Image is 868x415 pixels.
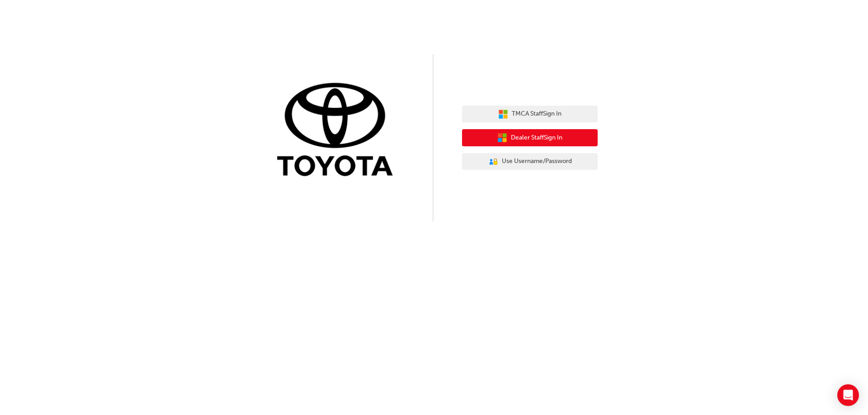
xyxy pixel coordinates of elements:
[511,133,562,143] span: Dealer Staff Sign In
[462,129,598,146] button: Dealer StaffSign In
[462,153,598,170] button: Use Username/Password
[502,156,572,167] span: Use Username/Password
[512,109,561,119] span: TMCA Staff Sign In
[837,384,859,406] div: Open Intercom Messenger
[462,106,598,123] button: TMCA StaffSign In
[270,81,406,181] img: Trak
